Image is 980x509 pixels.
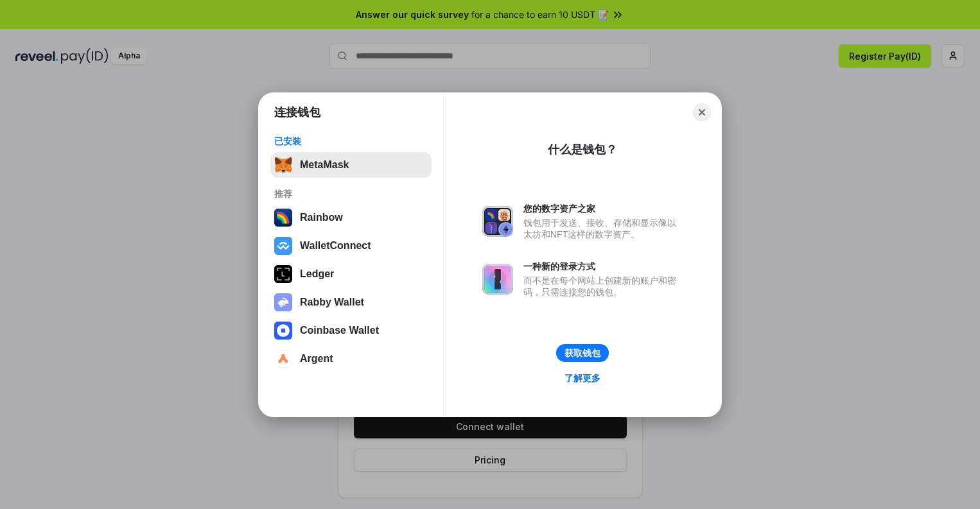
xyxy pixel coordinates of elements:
img: svg+xml,%3Csvg%20xmlns%3D%22http%3A%2F%2Fwww.w3.org%2F2000%2Fsvg%22%20fill%3D%22none%22%20viewBox... [482,264,513,295]
img: svg+xml,%3Csvg%20width%3D%2228%22%20height%3D%2228%22%20viewBox%3D%220%200%2028%2028%22%20fill%3D... [274,322,292,340]
h1: 连接钱包 [274,105,320,120]
img: svg+xml,%3Csvg%20width%3D%2228%22%20height%3D%2228%22%20viewBox%3D%220%200%2028%2028%22%20fill%3D... [274,350,292,368]
img: svg+xml,%3Csvg%20fill%3D%22none%22%20height%3D%2233%22%20viewBox%3D%220%200%2035%2033%22%20width%... [274,156,292,174]
a: 了解更多 [557,370,608,386]
button: WalletConnect [270,233,432,259]
div: Ledger [300,268,334,280]
div: Rabby Wallet [300,297,364,308]
div: 而不是在每个网站上创建新的账户和密码，只需连接您的钱包。 [523,275,683,298]
button: Close [693,103,711,121]
div: 了解更多 [564,372,600,384]
div: 已安装 [274,135,428,147]
div: Coinbase Wallet [300,325,379,336]
button: 获取钱包 [556,344,609,362]
div: 一种新的登录方式 [523,261,683,272]
div: WalletConnect [300,240,371,252]
div: Rainbow [300,212,343,223]
div: 钱包用于发送、接收、存储和显示像以太坊和NFT这样的数字资产。 [523,217,683,240]
button: MetaMask [270,152,432,178]
img: svg+xml,%3Csvg%20xmlns%3D%22http%3A%2F%2Fwww.w3.org%2F2000%2Fsvg%22%20fill%3D%22none%22%20viewBox... [274,293,292,311]
div: 您的数字资产之家 [523,203,683,214]
div: 获取钱包 [564,347,600,359]
div: MetaMask [300,159,349,171]
img: svg+xml,%3Csvg%20width%3D%22120%22%20height%3D%22120%22%20viewBox%3D%220%200%20120%20120%22%20fil... [274,209,292,227]
button: Ledger [270,261,432,287]
button: Coinbase Wallet [270,318,432,343]
div: 推荐 [274,188,428,200]
button: Rabby Wallet [270,289,432,315]
button: Rainbow [270,205,432,230]
img: svg+xml,%3Csvg%20xmlns%3D%22http%3A%2F%2Fwww.w3.org%2F2000%2Fsvg%22%20width%3D%2228%22%20height%3... [274,265,292,283]
img: svg+xml,%3Csvg%20width%3D%2228%22%20height%3D%2228%22%20viewBox%3D%220%200%2028%2028%22%20fill%3D... [274,237,292,255]
div: Argent [300,353,333,365]
img: svg+xml,%3Csvg%20xmlns%3D%22http%3A%2F%2Fwww.w3.org%2F2000%2Fsvg%22%20fill%3D%22none%22%20viewBox... [482,206,513,237]
div: 什么是钱包？ [548,142,617,157]
button: Argent [270,346,432,372]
